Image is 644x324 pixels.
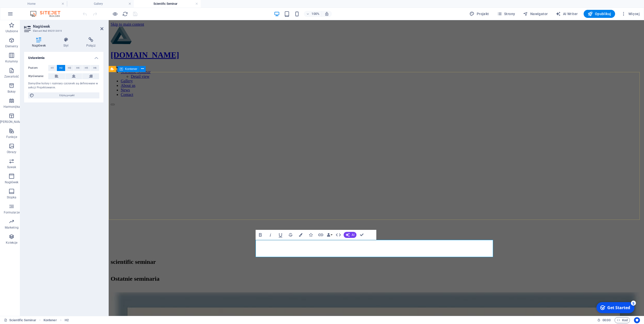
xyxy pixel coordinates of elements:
span: 00 00 [602,317,610,323]
button: Kliknij tutaj, aby wyjść z trybu podglądu i kontynuować edycję [112,11,118,17]
button: Nawigator [521,10,550,18]
span: Kliknij, aby zaznaczyć. Kliknij dwukrotnie, aby edytować [44,317,57,323]
button: Icons [306,230,315,240]
h6: 100% [311,11,319,17]
img: Editor Logo [29,11,67,17]
h4: Styl [56,37,78,48]
span: Opublikuj [588,11,611,16]
h4: Połącz [78,37,103,48]
p: Formularze [4,210,20,214]
span: H4 [76,65,79,71]
button: 100% [304,11,322,17]
p: Boksy [8,90,16,94]
button: Confirm (Ctrl+⏎) [357,230,367,240]
span: Strony [497,11,515,16]
p: Marketing [5,226,19,230]
button: H2 [57,65,65,71]
a: Skip to main content [2,2,35,6]
button: H5 [82,65,91,71]
button: Więcej [619,10,642,18]
div: Domyślne kolory i rozmiary czcionek są definiowane w sekcji Projektowanie. [28,82,99,90]
h3: Element #ed-892513819 [33,29,93,33]
h4: Ustawienia [24,52,103,61]
button: H1 [48,65,57,71]
span: H6 [93,65,97,71]
button: H3 [65,65,74,71]
button: H6 [91,65,99,71]
button: AI Writer [554,10,580,18]
label: Poziom [28,65,48,71]
i: Przeładuj stronę [122,11,128,17]
button: Bold (Ctrl+B) [256,230,265,240]
p: Kolumny [5,59,18,63]
button: HTML [334,230,343,240]
i: Po zmianie rozmiaru automatycznie dostosowuje poziom powiększenia do wybranego urządzenia. [325,12,329,16]
button: Projekt [467,10,491,18]
label: Wyrównanie [28,73,48,79]
span: H2 [59,65,63,71]
p: Elementy [5,44,18,48]
span: Więcej [621,11,640,16]
p: Obrazy [7,150,17,154]
span: H5 [85,65,88,71]
h6: Czas sesji [597,317,611,323]
span: AI Writer [556,11,578,16]
p: Ulubione [6,29,18,33]
span: Edytuj projekt [36,92,98,98]
button: Colors [296,230,305,240]
button: Usercentrics [634,317,640,323]
span: Kontener [125,67,137,70]
p: Nagłówek [5,180,19,184]
h2: Ostatnie seminaria [2,255,533,262]
p: Stopka [7,195,17,199]
p: Harmonijka [4,105,20,109]
button: Opublikuj [584,10,615,18]
span: : [606,318,607,322]
div: Get Started 5 items remaining, 0% complete [3,2,41,13]
h2: Nagłówek [33,24,103,29]
p: Suwak [7,165,16,169]
button: Kod [615,317,630,323]
h4: Gallery [67,1,134,7]
span: H3 [68,65,71,71]
button: AI [344,232,356,238]
span: Kod [617,317,628,323]
nav: breadcrumb [44,317,69,323]
span: H1 [51,65,54,71]
p: Funkcje [6,135,17,139]
p: Kolekcje [6,241,17,245]
button: Strony [495,10,517,18]
h4: Nagłówek [24,37,56,48]
button: H4 [74,65,82,71]
button: Edytuj projekt [28,92,99,98]
span: Kliknij, aby zaznaczyć. Kliknij dwukrotnie, aby edytować [65,317,69,323]
span: AI [352,233,354,236]
span: Nawigator [523,11,548,16]
button: Strikethrough [286,230,295,240]
h4: Scientific Seminar [134,1,201,7]
button: reload [122,11,128,17]
button: Data Bindings [326,230,333,240]
button: Underline (Ctrl+U) [276,230,285,240]
a: Kliknij, aby anulować zaznaczenie. Kliknij dwukrotnie, aby otworzyć Strony [4,317,36,323]
div: Get Started [14,5,36,10]
span: Projekt [469,11,489,16]
p: Zawartość [4,75,19,79]
button: Link [316,230,326,240]
button: Italic (Ctrl+I) [266,230,275,240]
div: 5 [37,1,42,6]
